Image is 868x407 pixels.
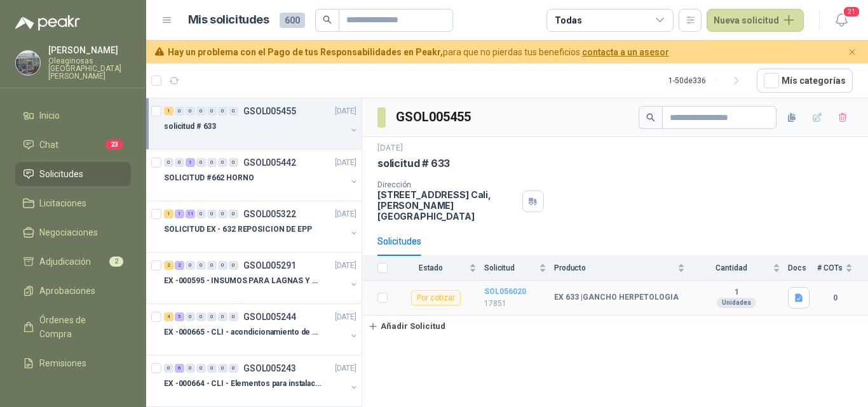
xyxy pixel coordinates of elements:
p: GSOL005291 [243,261,296,270]
a: 0 6 0 0 0 0 0 GSOL005243[DATE] EX -000664 - CLI - Elementos para instalacion de c [164,361,359,401]
div: 0 [186,107,195,116]
b: 1 [693,288,780,298]
a: Añadir Solicitud [362,316,868,337]
p: GSOL005455 [243,107,296,116]
a: Negociaciones [15,220,131,244]
div: 1 - 50 de 336 [668,70,747,91]
div: 1 [164,107,173,116]
div: 4 [164,312,173,321]
div: Todas [555,13,581,27]
span: Producto [554,264,675,272]
div: 0 [218,158,227,167]
a: Aprobaciones [15,279,131,303]
div: 0 [196,158,206,167]
button: Cerrar [844,44,860,60]
th: Estado [395,256,484,281]
p: GSOL005243 [243,364,296,373]
div: 6 [175,364,184,373]
span: Solicitudes [39,167,83,181]
div: 0 [218,312,227,321]
p: Dirección [377,180,517,189]
div: 0 [207,107,217,116]
div: 0 [229,261,238,270]
div: Por cotizar [411,290,461,305]
span: Remisiones [39,356,86,370]
div: 0 [229,107,238,116]
div: 0 [229,210,238,218]
span: Solicitud [484,264,536,272]
p: SOLICITUD #662 HORNO [164,172,254,184]
span: search [646,113,655,122]
p: [DATE] [335,208,356,220]
b: 0 [817,292,853,304]
p: [PERSON_NAME] [48,46,131,55]
div: 2 [164,261,173,270]
div: 0 [164,364,173,373]
div: 0 [207,210,217,218]
span: Estado [395,264,466,272]
h1: Mis solicitudes [188,11,269,29]
a: 4 5 0 0 0 0 0 GSOL005244[DATE] EX -000665 - CLI - acondicionamiento de caja para [164,309,359,350]
div: 1 [175,210,184,218]
button: 21 [830,9,853,32]
a: Inicio [15,103,131,128]
a: 1 1 11 0 0 0 0 GSOL005322[DATE] SOLICITUD EX - 632 REPOSICION DE EPP [164,206,359,247]
p: SOLICITUD EX - 632 REPOSICION DE EPP [164,224,312,236]
div: 1 [164,210,173,218]
div: 0 [229,312,238,321]
span: # COTs [817,264,843,272]
a: contacta a un asesor [582,47,669,57]
a: Licitaciones [15,191,131,215]
th: Docs [788,256,817,281]
span: 600 [280,13,305,28]
div: 0 [207,158,217,167]
p: [STREET_ADDRESS] Cali , [PERSON_NAME][GEOGRAPHIC_DATA] [377,189,517,222]
div: 1 [186,158,195,167]
div: 0 [196,261,206,270]
div: 0 [175,158,184,167]
div: 0 [196,364,206,373]
div: 0 [229,158,238,167]
p: 17851 [484,298,546,310]
span: Aprobaciones [39,284,95,298]
span: 23 [105,140,123,150]
span: Órdenes de Compra [39,313,119,341]
div: 0 [186,364,195,373]
span: Licitaciones [39,196,86,210]
div: 0 [218,261,227,270]
p: EX -000665 - CLI - acondicionamiento de caja para [164,326,322,338]
img: Logo peakr [15,15,80,30]
th: Cantidad [693,256,788,281]
p: GSOL005322 [243,210,296,218]
b: Hay un problema con el Pago de tus Responsabilidades en Peakr, [168,47,443,57]
p: Oleaginosas [GEOGRAPHIC_DATA][PERSON_NAME] [48,57,131,80]
div: Solicitudes [377,234,421,248]
a: 2 2 0 0 0 0 0 GSOL005291[DATE] EX -000595 - INSUMOS PARA LAGNAS Y OFICINAS PLANTA [164,258,359,298]
div: 5 [175,312,184,321]
div: 0 [207,261,217,270]
div: 0 [186,312,195,321]
p: [DATE] [335,105,356,117]
img: Company Logo [16,51,40,75]
b: EX 633 | GANCHO HERPETOLOGIA [554,293,679,303]
span: Negociaciones [39,225,98,239]
div: 0 [207,312,217,321]
a: Remisiones [15,351,131,375]
span: Adjudicación [39,255,91,269]
div: 0 [186,261,195,270]
p: [DATE] [335,157,356,169]
th: # COTs [817,256,868,281]
div: 11 [186,210,195,218]
p: [DATE] [377,142,403,154]
p: solicitud # 633 [164,121,216,133]
p: EX -000595 - INSUMOS PARA LAGNAS Y OFICINAS PLANTA [164,275,322,287]
a: SOL056020 [484,287,526,296]
button: Mís categorías [757,69,853,93]
button: Nueva solicitud [707,9,804,32]
p: solicitud # 633 [377,157,450,170]
div: 0 [164,158,173,167]
div: 0 [196,312,206,321]
p: [DATE] [335,260,356,272]
h3: GSOL005455 [396,107,473,127]
div: 0 [218,107,227,116]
